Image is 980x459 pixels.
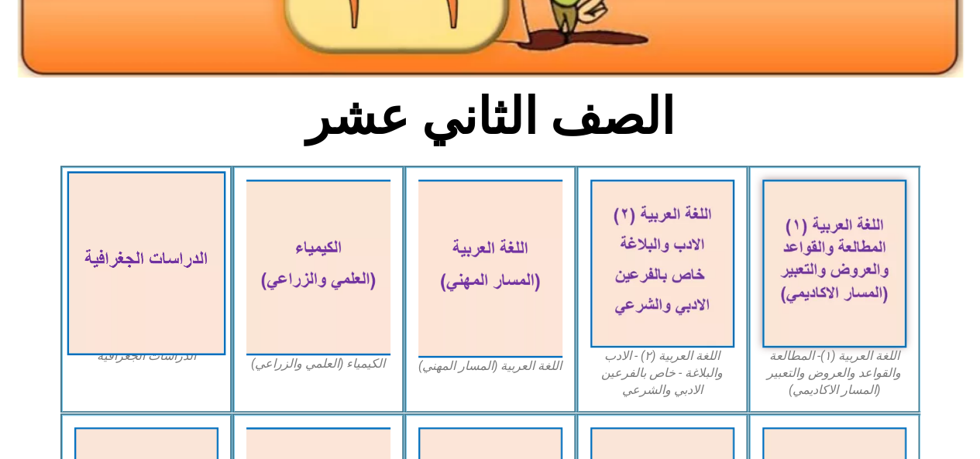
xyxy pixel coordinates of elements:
figcaption: اللغة العربية (المسار المهني) [418,358,562,375]
figcaption: اللغة العربية (٢) - الادب والبلاغة - خاص بالفرعين الادبي والشرعي [590,348,734,399]
h2: الصف الثاني عشر [234,87,746,147]
figcaption: الكيمياء (العلمي والزراعي) [246,355,390,372]
figcaption: الدراسات الجغرافية [74,348,218,365]
img: Chemistry12-cover [246,180,390,355]
img: Arabic12(Vocational_Track)-cover [418,180,562,358]
figcaption: اللغة العربية (١)- المطالعة والقواعد والعروض والتعبير (المسار الاكاديمي) [762,348,906,399]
